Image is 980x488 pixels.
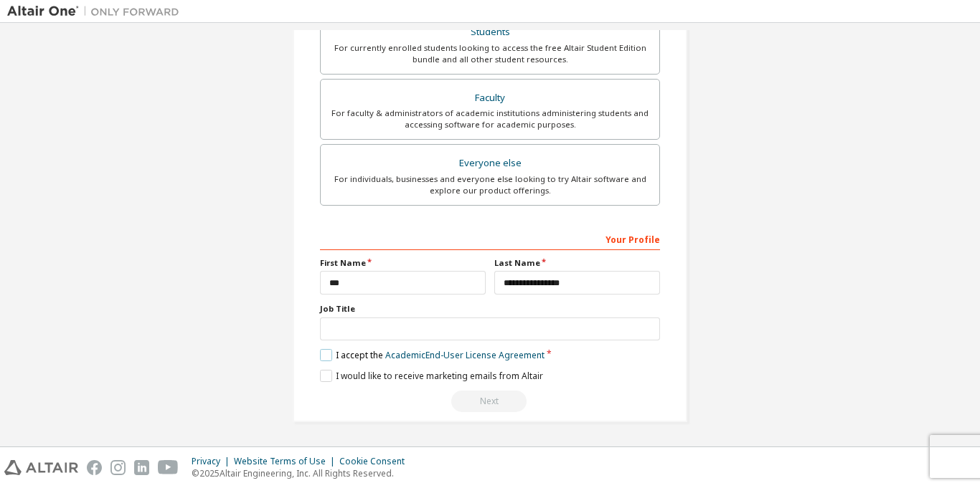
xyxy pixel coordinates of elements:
[158,460,179,475] img: youtube.svg
[329,153,651,173] div: Everyone else
[110,460,126,475] img: instagram.svg
[494,257,660,269] label: Last Name
[320,349,545,361] label: I accept the
[320,370,543,382] label: I would like to receive marketing emails from Altair
[329,22,651,42] div: Students
[320,257,486,269] label: First Name
[329,107,651,130] div: For faculty & administrators of academic institutions administering students and accessing softwa...
[320,391,660,412] div: Read and acccept EULA to continue
[320,227,660,250] div: Your Profile
[329,173,651,196] div: For individuals, businesses and everyone else looking to try Altair software and explore our prod...
[339,456,413,467] div: Cookie Consent
[329,42,651,65] div: For currently enrolled students looking to access the free Altair Student Edition bundle and all ...
[7,4,187,19] img: Altair One
[134,460,149,475] img: linkedin.svg
[329,88,651,108] div: Faculty
[4,460,78,475] img: altair_logo.svg
[385,349,545,361] a: Academic End-User License Agreement
[192,467,413,479] p: © 2025 Altair Engineering, Inc. All Rights Reserved.
[87,460,102,475] img: facebook.svg
[192,456,234,467] div: Privacy
[320,303,660,315] label: Job Title
[234,456,339,467] div: Website Terms of Use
